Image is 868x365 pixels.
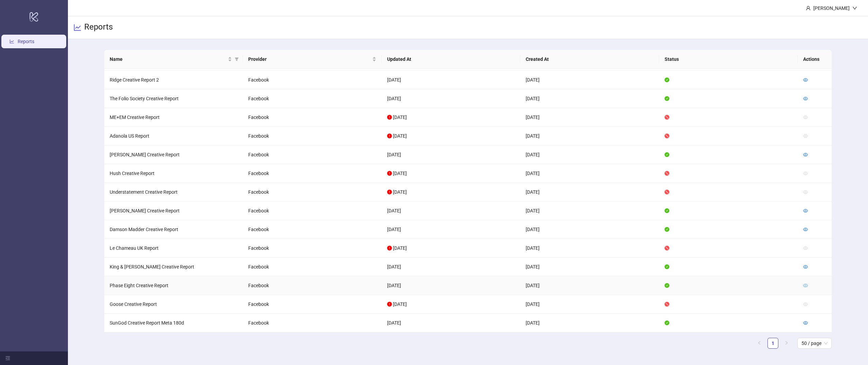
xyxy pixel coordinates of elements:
td: Facebook [243,71,382,89]
span: exclamation-circle [387,190,392,194]
td: Facebook [243,127,382,145]
span: [DATE] [393,301,407,307]
span: stop [665,190,669,194]
td: Facebook [243,108,382,127]
td: [DATE] [520,314,659,332]
span: user [806,6,811,11]
td: Understatement Creative Report [104,183,243,202]
span: left [757,341,761,345]
a: eye [803,152,808,157]
span: check-circle [665,96,669,101]
td: [DATE] [382,276,521,295]
span: check-circle [665,152,669,157]
span: line-chart [73,23,82,32]
a: 1 [768,338,778,348]
span: exclamation-circle [387,246,392,250]
span: check-circle [665,264,669,269]
td: Goose Creative Report [104,295,243,314]
td: [DATE] [520,183,659,202]
span: eye [803,283,808,288]
td: [DATE] [520,239,659,258]
li: Next Page [781,338,792,349]
td: Facebook [243,276,382,295]
td: [DATE] [382,145,521,164]
h3: Reports [84,22,113,33]
td: Ridge Creative Report 2 [104,71,243,89]
td: [DATE] [520,127,659,145]
td: [DATE] [382,202,521,220]
span: Name [110,55,227,63]
span: [DATE] [393,245,407,251]
a: eye [803,264,808,270]
span: exclamation-circle [387,115,392,120]
div: Page Size [797,338,832,349]
a: Reports [18,39,34,44]
td: The Folio Society Creative Report [104,89,243,108]
a: eye [803,283,808,288]
td: [DATE] [520,108,659,127]
span: [DATE] [393,133,407,139]
span: menu-fold [5,356,10,361]
td: Phase Eight Creative Report [104,276,243,295]
td: Adanola US Report [104,127,243,145]
td: [DATE] [520,89,659,108]
td: [DATE] [520,71,659,89]
th: Status [659,50,798,69]
a: eye [803,96,808,101]
span: [DATE] [393,189,407,195]
th: Actions [798,50,832,69]
span: eye [803,171,808,176]
span: eye [803,115,808,120]
td: Le Chameau UK Report [104,239,243,258]
span: stop [665,134,669,138]
span: eye [803,320,808,325]
td: [DATE] [520,295,659,314]
span: stop [665,302,669,307]
td: Facebook [243,89,382,108]
li: 1 [767,338,778,349]
td: Facebook [243,183,382,202]
td: Hush Creative Report [104,164,243,183]
td: Facebook [243,145,382,164]
span: stop [665,171,669,176]
td: Facebook [243,295,382,314]
button: right [781,338,792,349]
th: Name [104,50,243,69]
button: left [754,338,765,349]
span: check-circle [665,208,669,213]
td: [PERSON_NAME] Creative Report [104,202,243,220]
span: check-circle [665,283,669,288]
a: eye [803,227,808,232]
td: Facebook [243,220,382,239]
th: Provider [243,50,382,69]
span: stop [665,115,669,120]
a: eye [803,77,808,83]
span: filter [233,54,240,64]
span: eye [803,302,808,307]
span: check-circle [665,320,669,325]
td: [DATE] [520,202,659,220]
td: Facebook [243,239,382,258]
td: King & [PERSON_NAME] Creative Report [104,258,243,276]
td: [DATE] [520,164,659,183]
span: stop [665,246,669,250]
span: exclamation-circle [387,302,392,307]
td: ME+EM Creative Report [104,108,243,127]
th: Created At [520,50,659,69]
th: Updated At [382,50,521,69]
a: eye [803,208,808,213]
td: [DATE] [382,220,521,239]
td: Damson Madder Creative Report [104,220,243,239]
td: Facebook [243,164,382,183]
span: exclamation-circle [387,171,392,176]
td: [DATE] [382,71,521,89]
span: 50 / page [801,338,828,348]
span: [DATE] [393,115,407,120]
span: eye [803,96,808,101]
td: [PERSON_NAME] Creative Report [104,145,243,164]
td: [DATE] [520,220,659,239]
div: [PERSON_NAME] [811,4,852,12]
